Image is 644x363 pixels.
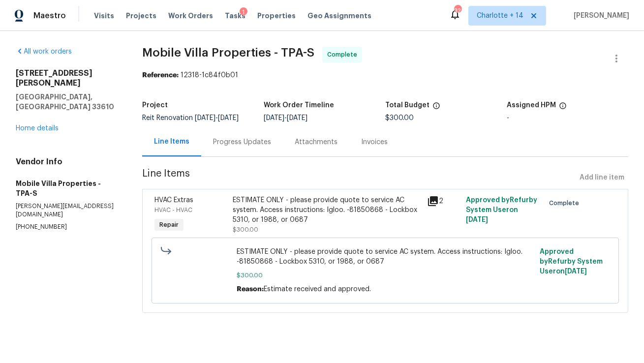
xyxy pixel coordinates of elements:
span: [DATE] [565,268,587,275]
h4: Vendor Info [16,157,119,167]
h5: Assigned HPM [507,102,556,109]
span: Properties [257,11,296,21]
h5: Project [142,102,168,109]
span: HVAC - HVAC [154,207,192,213]
div: 1 [240,7,247,17]
span: Approved by Refurby System User on [466,197,537,223]
span: Geo Assignments [307,11,371,21]
span: Mobile Villa Properties - TPA-S [142,47,314,59]
span: The hpm assigned to this work order. [559,102,567,115]
span: - [264,115,307,121]
span: ESTIMATE ONLY - please provide quote to service AC system. Access instructions: Igloo. -81850868 ... [237,247,534,267]
span: [DATE] [264,115,284,121]
span: [DATE] [466,216,488,223]
span: [PERSON_NAME] [570,11,629,21]
div: Attachments [295,137,337,147]
span: HVAC Extras [154,197,193,204]
h5: [GEOGRAPHIC_DATA], [GEOGRAPHIC_DATA] 33610 [16,92,119,112]
div: 321 [454,6,461,16]
span: [DATE] [195,115,215,121]
span: Reason: [237,286,264,293]
span: Estimate received and approved. [264,286,371,293]
div: 12318-1c84f0b01 [142,70,628,80]
span: Visits [94,11,114,21]
h2: [STREET_ADDRESS][PERSON_NAME] [16,68,119,88]
span: Complete [549,198,583,208]
span: Projects [126,11,156,21]
h5: Work Order Timeline [264,102,334,109]
span: Line Items [142,169,576,187]
div: ESTIMATE ONLY - please provide quote to service AC system. Access instructions: Igloo. -81850868 ... [233,195,422,225]
span: Charlotte + 14 [477,11,523,21]
span: [DATE] [287,115,307,121]
span: Approved by Refurby System User on [540,248,603,275]
div: - [507,115,628,121]
span: Tasks [225,12,245,19]
div: 2 [427,195,460,207]
h5: Total Budget [385,102,429,109]
b: Reference: [142,72,179,79]
a: All work orders [16,48,72,55]
span: $300.00 [237,271,534,280]
div: Progress Updates [213,137,271,147]
span: Work Orders [168,11,213,21]
span: Reit Renovation [142,115,239,121]
span: $300.00 [233,227,258,233]
p: [PHONE_NUMBER] [16,223,119,231]
a: Home details [16,125,59,132]
span: Complete [327,50,361,60]
span: The total cost of line items that have been proposed by Opendoor. This sum includes line items th... [432,102,440,115]
div: Invoices [361,137,388,147]
span: $300.00 [385,115,414,121]
span: - [195,115,239,121]
div: Line Items [154,137,189,147]
span: Maestro [33,11,66,21]
span: [DATE] [218,115,239,121]
h5: Mobile Villa Properties - TPA-S [16,179,119,198]
p: [PERSON_NAME][EMAIL_ADDRESS][DOMAIN_NAME] [16,202,119,219]
span: Repair [155,220,183,230]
